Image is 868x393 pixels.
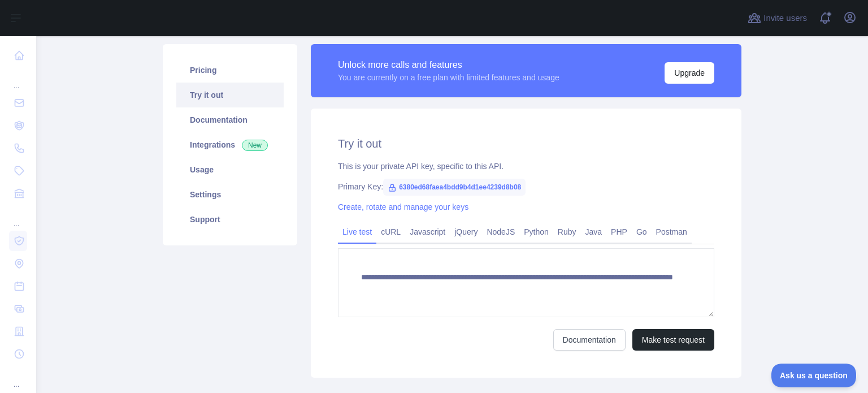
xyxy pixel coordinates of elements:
a: Pricing [176,58,284,83]
a: Python [519,223,553,241]
a: Documentation [176,107,284,132]
a: Live test [338,223,376,241]
a: Support [176,207,284,232]
div: ... [9,366,27,389]
button: Make test request [632,329,714,351]
a: Integrations New [176,132,284,157]
a: Go [632,223,652,241]
button: Invite users [745,9,809,27]
span: Invite users [763,12,807,25]
a: Usage [176,157,284,182]
a: Java [581,223,607,241]
a: Create, rotate and manage your keys [338,202,468,211]
h2: Try it out [338,136,714,152]
div: ... [9,68,27,90]
a: Javascript [405,223,450,241]
a: cURL [376,223,405,241]
a: Postman [652,223,692,241]
a: jQuery [450,223,482,241]
div: You are currently on a free plan with limited features and usage [338,72,559,83]
div: Primary Key: [338,181,714,192]
a: Ruby [553,223,581,241]
a: PHP [606,223,632,241]
div: ... [9,206,27,228]
span: 6380ed68faea4bdd9b4d1ee4239d8b08 [383,179,526,196]
span: New [242,140,268,151]
button: Upgrade [665,62,714,84]
a: Settings [176,182,284,207]
div: Unlock more calls and features [338,58,559,72]
a: Documentation [553,329,626,351]
iframe: Toggle Customer Support [771,364,857,387]
a: NodeJS [482,223,519,241]
a: Try it out [176,83,284,107]
div: This is your private API key, specific to this API. [338,161,714,172]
